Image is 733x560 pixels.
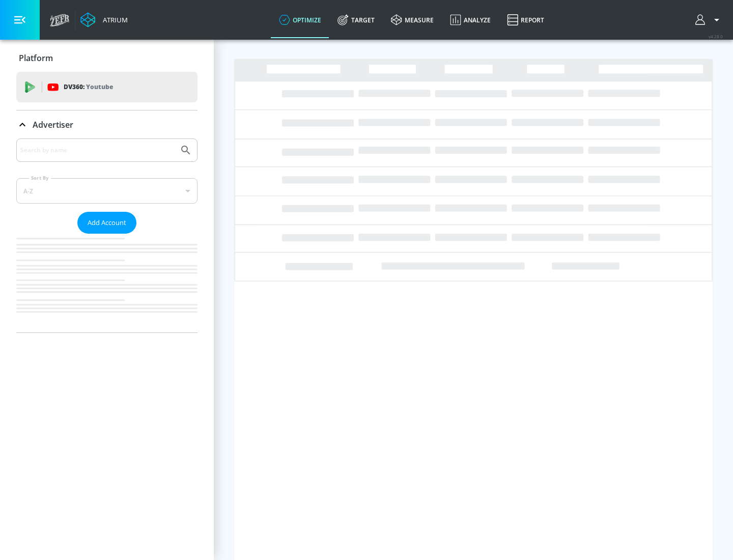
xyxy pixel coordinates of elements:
p: DV360: [64,81,113,93]
div: Advertiser [16,138,198,332]
a: Report [499,2,552,38]
a: measure [383,2,442,38]
div: Advertiser [16,110,198,139]
button: Add Account [77,212,136,234]
label: Sort By [29,175,51,181]
div: A-Z [16,178,198,204]
a: Atrium [80,12,128,27]
nav: list of Advertiser [16,234,198,332]
input: Search by name [20,144,175,157]
span: v 4.28.0 [709,34,723,39]
a: Target [329,2,383,38]
a: Analyze [442,2,499,38]
div: Platform [16,44,198,72]
div: Atrium [99,15,128,24]
div: DV360: Youtube [16,72,198,102]
p: Platform [19,52,53,64]
p: Advertiser [33,119,73,130]
a: optimize [271,2,329,38]
p: Youtube [86,81,113,92]
span: Add Account [88,217,126,229]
